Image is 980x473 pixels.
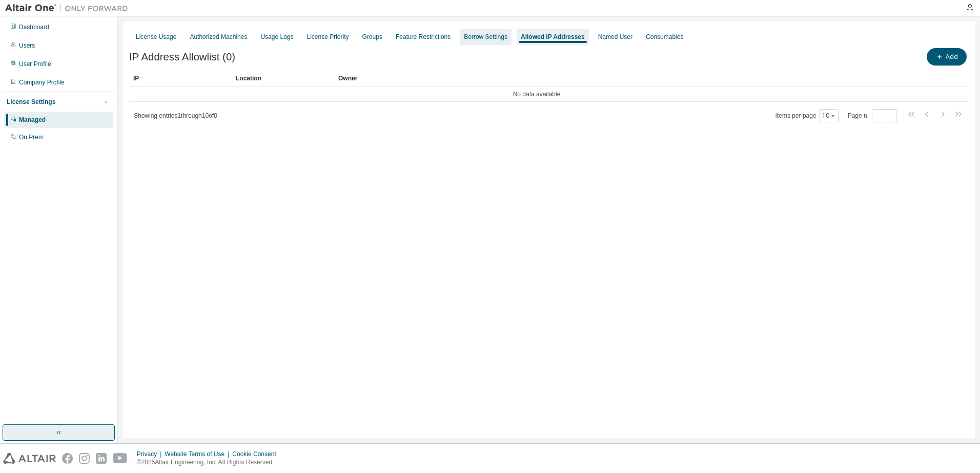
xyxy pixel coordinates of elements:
span: IP Address Allowlist (0) [129,51,235,63]
div: Allowed IP Addresses [521,33,585,41]
p: © 2025 Altair Engineering, Inc. All Rights Reserved. [137,458,282,467]
img: facebook.svg [62,453,73,464]
span: Page n. [848,109,896,122]
div: User Profile [19,60,51,68]
img: altair_logo.svg [3,453,56,464]
button: Add [927,48,967,66]
div: License Usage [136,33,176,41]
div: Feature Restrictions [396,33,451,41]
div: Named User [598,33,632,41]
span: Showing entries 1 through 10 of 0 [134,112,217,119]
div: Authorized Machines [190,33,247,41]
button: 10 [822,112,836,120]
div: Cookie Consent [232,450,282,458]
div: On Prem [19,133,44,141]
div: Groups [362,33,382,41]
div: Website Terms of Use [165,450,232,458]
div: Company Profile [19,78,65,87]
td: No data available [129,87,944,102]
span: Items per page [775,109,839,122]
div: Privacy [137,450,165,458]
img: linkedin.svg [96,453,107,464]
div: License Priority [307,33,349,41]
div: Consumables [646,33,683,41]
div: Managed [19,116,46,124]
div: License Settings [7,98,55,106]
img: Altair One [5,3,133,13]
img: youtube.svg [113,453,128,464]
div: Users [19,41,35,50]
div: Borrow Settings [464,33,507,41]
div: Dashboard [19,23,49,31]
div: Owner [338,70,940,87]
div: IP [133,70,228,87]
div: Usage Logs [260,33,293,41]
img: instagram.svg [79,453,90,464]
div: Location [236,70,330,87]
